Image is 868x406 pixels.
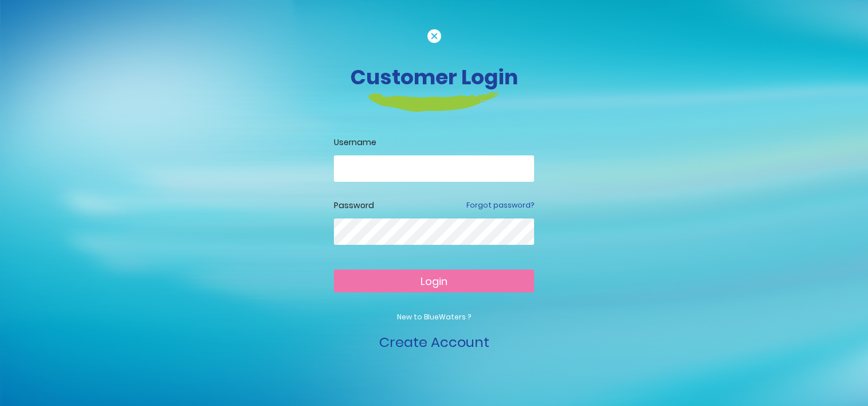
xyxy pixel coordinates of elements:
span: Login [421,274,447,288]
label: Password [334,200,374,212]
button: Login [334,270,534,292]
h3: Customer Login [116,65,753,89]
p: New to BlueWaters ? [334,312,534,322]
img: cancel [427,29,441,43]
label: Username [334,136,534,149]
img: login-heading-border.png [368,92,500,112]
a: Forgot password? [466,200,534,210]
a: Create Account [379,333,489,352]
